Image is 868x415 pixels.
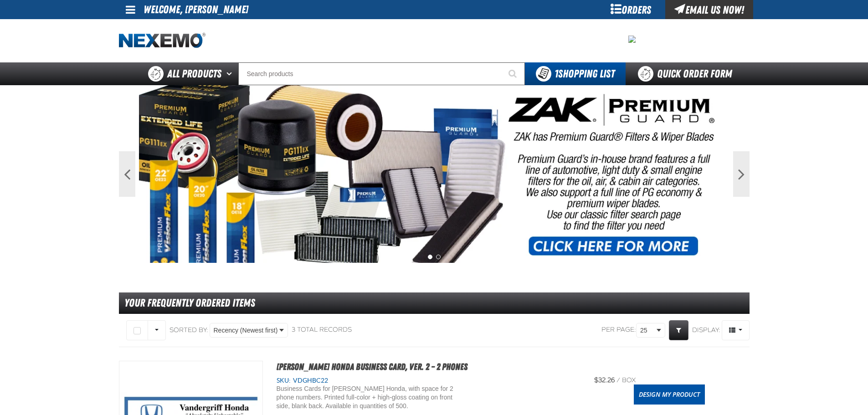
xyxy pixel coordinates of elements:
span: Sorted By: [169,326,208,333]
strong: 1 [555,67,558,80]
a: Expand or Collapse Grid Filters [669,320,688,340]
span: Recency (Newest first) [214,326,278,335]
button: Next [733,151,750,197]
a: [PERSON_NAME] Honda Business Card, Ver. 2 – 2 Phones [277,361,467,372]
button: Start Searching [502,62,525,85]
span: Shopping List [555,67,615,80]
a: Quick Order Form [626,62,749,85]
span: Product Grid Views Toolbar [722,321,749,340]
img: PG Filters & Wipers [139,85,729,263]
button: Product Grid Views Toolbar [722,320,750,340]
span: / [616,376,620,384]
span: $32.26 [594,376,615,384]
button: 2 of 2 [436,255,441,259]
span: Per page: [601,326,636,334]
span: box [622,376,636,384]
span: VDGHBC22 [291,377,328,384]
button: 1 of 2 [428,255,432,259]
img: 30f62db305f4ced946dbffb2f45f5249.jpeg [628,36,636,43]
a: Design My Product [634,384,705,405]
span: All Products [167,66,221,82]
img: Nexemo logo [119,33,205,49]
div: SKU: [277,376,577,385]
button: Open All Products pages [223,62,238,85]
span: Display: [692,326,720,333]
span: 25 [640,326,655,335]
div: Business Cards for [PERSON_NAME] Honda, with space for 2 phone numbers. Printed full-color + high... [277,384,457,410]
input: Search [238,62,525,85]
div: Your Frequently Ordered Items [119,292,750,314]
button: You have 1 Shopping List. Open to view details [525,62,626,85]
button: Previous [119,151,135,197]
button: Rows selection options [148,320,166,340]
div: 3 total records [292,326,352,334]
